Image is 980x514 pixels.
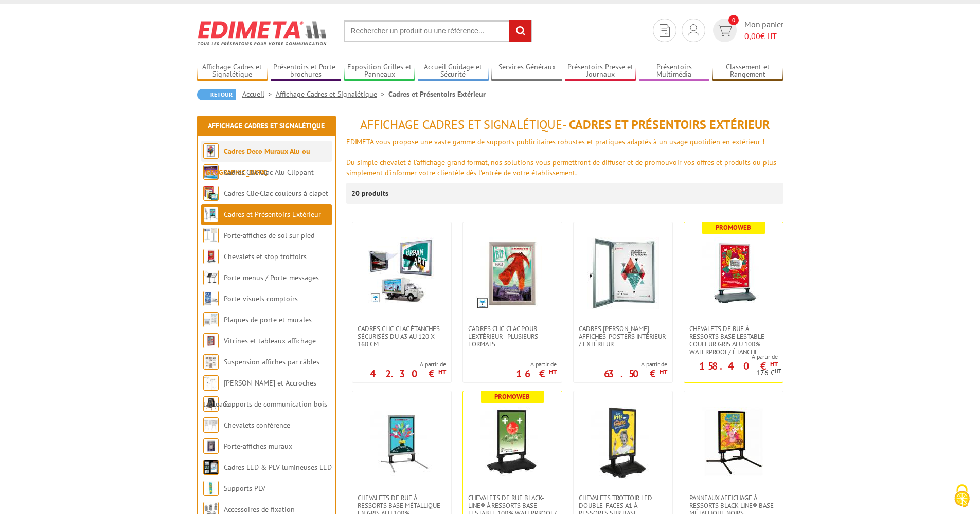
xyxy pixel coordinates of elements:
[351,183,390,204] p: 20 produits
[203,207,219,222] img: Cadres et Présentoirs Extérieur
[689,325,778,356] span: Chevalets de rue à ressorts base lestable couleur Gris Alu 100% waterproof/ étanche
[717,25,732,36] img: devis rapide
[203,333,219,348] img: Vitrines et tableaux affichage
[224,252,307,261] a: Chevalets et stop trottoirs
[516,371,557,377] p: 16 €
[494,392,530,401] b: Promoweb
[203,417,219,433] img: Chevalets conférence
[604,371,667,377] p: 63.50 €
[684,325,783,356] a: Chevalets de rue à ressorts base lestable couleur Gris Alu 100% waterproof/ étanche
[698,237,770,309] img: Chevalets de rue à ressorts base lestable couleur Gris Alu 100% waterproof/ étanche
[756,369,781,377] p: 176 €
[224,189,328,198] a: Cadres Clic-Clac couleurs à clapet
[203,291,219,306] img: Porte-visuels comptoirs
[203,378,316,409] a: [PERSON_NAME] et Accroches tableaux
[468,325,557,348] span: Cadres Clic-Clac pour l'extérieur - PLUSIEURS FORMATS
[698,407,770,479] img: Panneaux affichage à ressorts Black-Line® base métallique Noirs
[368,237,435,304] img: Cadres Clic-Clac étanches sécurisés du A3 au 120 x 160 cm
[224,420,290,430] a: Chevalets conférence
[203,438,219,454] img: Porte-affiches muraux
[358,325,446,348] span: Cadres Clic-Clac étanches sécurisés du A3 au 120 x 160 cm
[949,483,975,509] img: Cookies (fenêtre modale)
[203,375,219,391] img: Cimaises et Accroches tableaux
[346,137,783,147] div: EDIMETA vous propose une vaste gamme de supports publicitaires robustes et pratiques adaptés à un...
[944,479,980,514] button: Cookies (fenêtre modale)
[509,20,531,42] input: rechercher
[224,210,321,219] a: Cadres et Présentoirs Extérieur
[197,63,268,80] a: Affichage Cadres et Signalétique
[775,367,781,374] sup: HT
[203,354,219,370] img: Suspension affiches par câbles
[224,168,314,177] a: Cadres Clic-Clac Alu Clippant
[370,360,446,369] span: A partir de
[712,63,783,80] a: Classement et Rangement
[224,315,312,324] a: Plaques de porte et murales
[203,143,219,159] img: Cadres Deco Muraux Alu ou Bois
[271,63,342,80] a: Présentoirs et Porte-brochures
[360,117,562,133] span: Affichage Cadres et Signalétique
[549,368,557,376] sup: HT
[352,325,451,348] a: Cadres Clic-Clac étanches sécurisés du A3 au 120 x 160 cm
[346,118,783,132] h1: - Cadres et Présentoirs Extérieur
[366,407,438,479] img: Chevalets de rue à ressorts base métallique en Gris Alu 100% WATERPROOF/ Étanches
[587,407,659,479] img: Chevalets Trottoir LED double-faces A1 à ressorts sur base lestable.
[197,14,328,52] img: Edimeta
[203,249,219,264] img: Chevalets et stop trottoirs
[476,237,548,309] img: Cadres Clic-Clac pour l'extérieur - PLUSIEURS FORMATS
[684,353,778,361] span: A partir de
[744,30,783,42] span: € HT
[491,63,562,80] a: Services Généraux
[587,237,659,309] img: Cadres vitrines affiches-posters intérieur / extérieur
[699,363,778,369] p: 158.40 €
[744,31,760,41] span: 0,00
[224,273,319,282] a: Porte-menus / Porte-messages
[242,89,276,99] a: Accueil
[770,360,778,369] sup: HT
[224,505,295,514] a: Accessoires de fixation
[476,407,548,479] img: Chevalets de rue Black-Line® à ressorts base lestable 100% WATERPROOF/ Étanche
[639,63,710,80] a: Présentoirs Multimédia
[463,325,562,348] a: Cadres Clic-Clac pour l'extérieur - PLUSIEURS FORMATS
[438,368,446,376] sup: HT
[744,19,783,42] span: Mon panier
[224,399,327,409] a: Supports de communication bois
[688,24,699,36] img: devis rapide
[660,24,670,37] img: devis rapide
[710,19,783,42] a: devis rapide 0 Mon panier 0,00€ HT
[224,357,319,366] a: Suspension affiches par câbles
[203,270,219,285] img: Porte-menus / Porte-messages
[344,63,415,80] a: Exposition Grilles et Panneaux
[276,89,388,99] a: Affichage Cadres et Signalétique
[346,157,783,178] div: Du simple chevalet à l'affichage grand format, nos solutions vous permettront de diffuser et de p...
[370,371,446,377] p: 42.30 €
[208,121,325,131] a: Affichage Cadres et Signalétique
[728,15,739,25] span: 0
[224,294,298,303] a: Porte-visuels comptoirs
[604,360,667,369] span: A partir de
[418,63,489,80] a: Accueil Guidage et Sécurité
[203,186,219,201] img: Cadres Clic-Clac couleurs à clapet
[516,360,557,369] span: A partir de
[203,228,219,243] img: Porte-affiches de sol sur pied
[388,89,486,99] li: Cadres et Présentoirs Extérieur
[203,481,219,496] img: Supports PLV
[224,442,292,451] a: Porte-affiches muraux
[579,325,667,348] span: Cadres [PERSON_NAME] affiches-posters intérieur / extérieur
[203,312,219,327] img: Plaques de porte et murales
[344,20,532,42] input: Rechercher un produit ou une référence...
[574,325,672,348] a: Cadres [PERSON_NAME] affiches-posters intérieur / extérieur
[660,368,667,376] sup: HT
[224,231,314,240] a: Porte-affiches de sol sur pied
[565,63,636,80] a: Présentoirs Presse et Journaux
[197,89,236,100] a: Retour
[224,484,265,493] a: Supports PLV
[224,463,332,472] a: Cadres LED & PLV lumineuses LED
[203,146,310,177] a: Cadres Deco Muraux Alu ou [GEOGRAPHIC_DATA]
[203,460,219,475] img: Cadres LED & PLV lumineuses LED
[224,336,316,345] a: Vitrines et tableaux affichage
[716,223,751,232] b: Promoweb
